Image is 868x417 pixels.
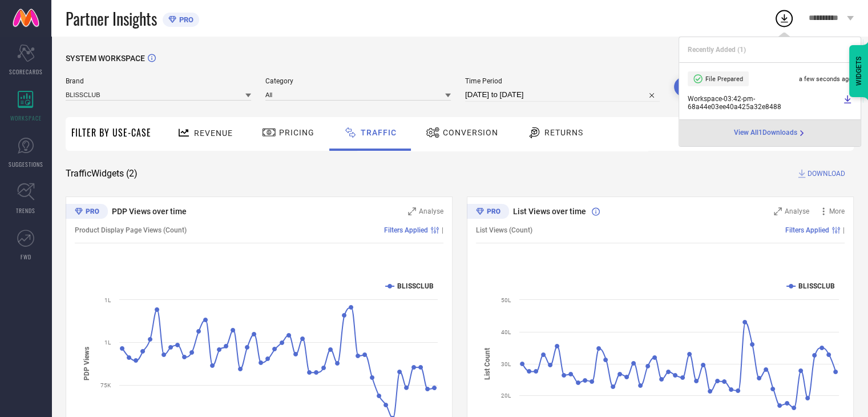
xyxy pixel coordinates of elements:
span: Revenue [194,129,233,138]
span: Workspace - 03:42-pm - 68a44e03ee40a425a32e8488 [688,95,840,111]
span: Analyse [785,207,809,215]
span: Filters Applied [785,226,829,234]
span: SUGGESTIONS [9,160,43,169]
span: List Views (Count) [476,226,532,234]
span: | [843,226,845,234]
span: File Prepared [705,75,743,83]
svg: Zoom [408,207,416,215]
button: Search [674,77,736,97]
tspan: PDP Views [83,347,91,380]
span: SCORECARDS [9,67,43,76]
span: Recently Added ( 1 ) [688,46,746,54]
a: Download [843,95,852,111]
span: Conversion [443,128,498,137]
span: PDP Views over time [112,207,187,216]
span: WORKSPACE [10,114,42,122]
text: 1L [104,297,111,303]
text: 40L [501,329,511,335]
span: Pricing [279,128,314,137]
a: View All1Downloads [734,129,806,138]
span: Partner Insights [66,7,157,30]
span: DOWNLOAD [808,168,845,179]
span: List Views over time [513,207,586,216]
text: 30L [501,361,511,367]
span: Filters Applied [384,226,428,234]
span: Time Period [465,77,660,85]
div: Premium [66,204,108,221]
span: Category [265,77,451,85]
span: Traffic [361,128,397,137]
span: Filter By Use-Case [71,126,151,139]
text: BLISSCLUB [397,282,434,290]
span: | [442,226,443,234]
svg: Zoom [774,207,782,215]
span: More [829,207,845,215]
span: Analyse [419,207,443,215]
div: Premium [467,204,509,221]
span: Traffic Widgets ( 2 ) [66,168,138,179]
tspan: List Count [483,347,491,379]
div: Open download list [774,8,794,29]
span: TRENDS [16,206,35,215]
span: Returns [544,128,583,137]
span: Product Display Page Views (Count) [75,226,187,234]
text: BLISSCLUB [798,282,835,290]
text: 50L [501,297,511,303]
span: SYSTEM WORKSPACE [66,54,145,63]
span: PRO [176,15,193,24]
text: 1L [104,339,111,346]
div: Open download page [734,129,806,138]
input: Select time period [465,88,660,102]
span: Brand [66,77,251,85]
span: FWD [21,252,31,261]
span: View All 1 Downloads [734,129,797,138]
span: a few seconds ago [799,75,852,83]
text: 75K [100,382,111,388]
text: 20L [501,392,511,399]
